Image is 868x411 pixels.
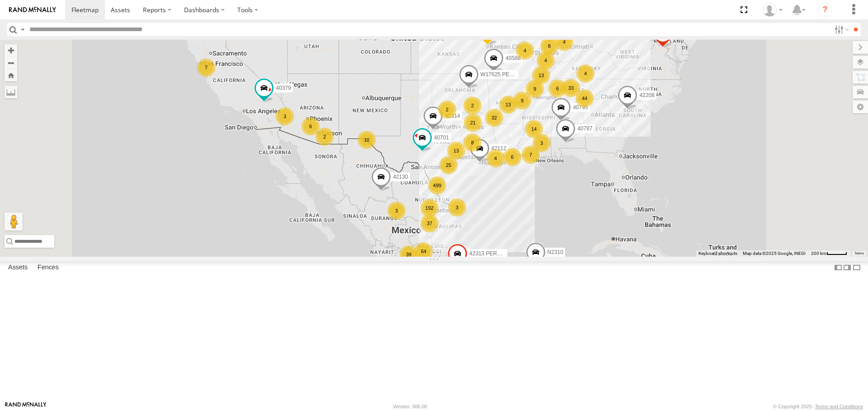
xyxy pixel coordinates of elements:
label: Assets [4,262,32,274]
div: 39 [400,245,418,263]
label: Measure [5,86,17,98]
span: 42313 PERDIDO [469,250,510,257]
div: 25 [439,156,458,174]
div: 2 [316,128,334,146]
div: 64 [415,242,433,260]
div: 2 [438,101,456,119]
div: 192 [420,199,439,217]
span: 40787 [577,126,592,132]
button: Drag Pegman onto the map to open Street View [5,212,23,231]
label: Search Filter Options [831,23,850,36]
div: 44 [576,89,594,107]
div: 4 [516,42,534,60]
div: 33 [562,79,580,97]
label: Dock Summary Table to the Left [834,261,843,274]
button: Zoom Home [5,69,17,81]
button: Keyboard shortcuts [698,250,737,257]
a: Terms (opens in new tab) [854,251,864,255]
div: 10 [358,131,376,149]
span: 40588 [505,55,520,62]
span: 40379 [276,85,291,92]
div: 6 [548,79,566,97]
span: 42112 [491,145,506,152]
div: 9 [526,80,544,98]
div: 21 [464,114,482,132]
div: 2 [463,97,481,115]
i: ? [818,3,832,17]
div: 9 [513,92,531,110]
span: 42208 [639,92,654,98]
div: 8 [463,134,481,152]
div: 37 [420,214,439,232]
span: 42130 [393,174,408,180]
div: Version: 306.00 [393,404,427,409]
div: 4 [576,65,594,83]
div: 13 [532,66,550,84]
div: 7 [197,59,215,77]
div: 8 [540,37,558,55]
label: Hide Summary Table [852,261,861,274]
div: 3 [387,202,406,220]
span: W17625 PERDIDO [481,71,527,78]
div: © Copyright 2025 - [773,404,863,409]
div: 13 [447,142,465,160]
div: 4 [537,51,555,69]
label: Dock Summary Table to the Right [843,261,852,274]
span: 40795 [573,104,588,111]
div: 6 [503,148,521,166]
a: Terms and Conditions [815,404,863,409]
span: 200 km [811,251,826,256]
div: 14 [525,120,543,138]
span: Map data ©2025 Google, INEGI [743,251,806,256]
label: Fences [33,262,63,274]
div: 4 [486,149,505,167]
span: 40701 [434,135,449,141]
button: Zoom in [5,44,17,56]
span: 42314 [445,113,460,120]
div: 6 [302,117,320,135]
div: Caseta Laredo TX [759,3,786,17]
div: 7 [522,146,540,164]
div: 13 [499,96,517,114]
span: N2310 [547,249,563,256]
a: Visit our Website [5,402,47,411]
div: 3 [448,199,466,217]
div: 4 [555,33,573,51]
label: Search Query [19,23,26,36]
button: Zoom out [5,56,17,69]
button: Map Scale: 200 km per 42 pixels [808,250,850,257]
label: Map Settings [853,101,868,113]
div: 3 [533,134,551,152]
div: 499 [428,176,446,194]
img: rand-logo.svg [9,7,56,13]
div: 32 [485,109,503,127]
div: 3 [276,107,294,125]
